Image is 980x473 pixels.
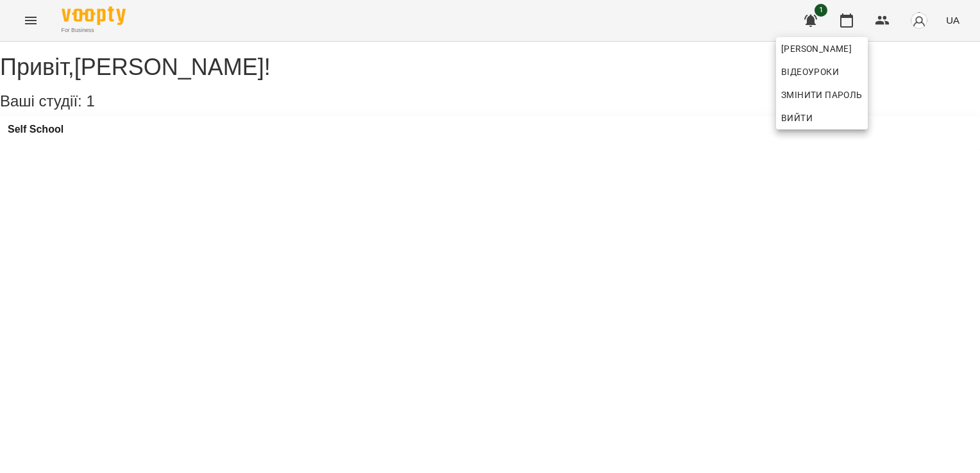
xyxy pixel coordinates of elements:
a: Відеоуроки [776,60,844,83]
button: Вийти [776,106,868,129]
span: Змінити пароль [781,87,863,103]
a: Змінити пароль [776,83,868,106]
span: Відеоуроки [781,64,839,79]
span: [PERSON_NAME] [781,41,863,56]
a: [PERSON_NAME] [776,37,868,60]
span: Вийти [781,110,813,126]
